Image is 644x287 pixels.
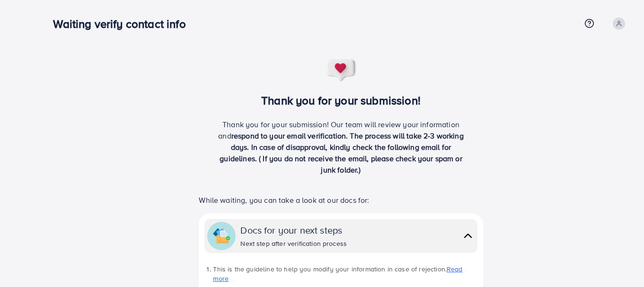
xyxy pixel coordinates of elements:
h3: Thank you for your submission! [183,94,499,107]
a: Read more [213,264,462,283]
span: respond to your email verification. The process will take 2-3 working days. In case of disapprova... [220,130,464,175]
img: success [326,59,357,82]
div: Next step after verification process [240,239,347,248]
img: collapse [461,229,475,243]
div: Docs for your next steps [240,223,347,237]
img: collapse [213,227,230,244]
p: While waiting, you can take a look at our docs for: [199,194,483,206]
h3: Waiting verify contact info [53,17,193,31]
li: This is the guideline to help you modify your information in case of rejection. [213,264,477,284]
p: Thank you for your submission! Our team will review your information and [215,119,468,175]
